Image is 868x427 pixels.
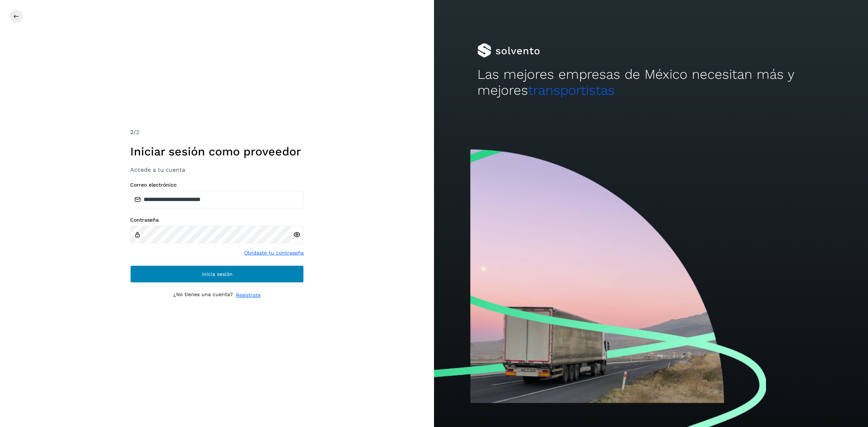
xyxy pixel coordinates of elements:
a: Regístrate [236,291,261,299]
div: /2 [130,128,304,137]
h2: Las mejores empresas de México necesitan más y mejores [477,67,825,99]
label: Correo electrónico [130,182,304,188]
label: Contraseña [130,217,304,223]
button: Inicia sesión [130,265,304,283]
h3: Accede a tu cuenta [130,166,304,173]
h1: Iniciar sesión como proveedor [130,145,304,158]
p: ¿No tienes una cuenta? [173,291,233,299]
span: 2 [130,129,133,136]
a: Olvidaste tu contraseña [244,249,304,257]
span: Inicia sesión [202,272,233,277]
span: transportistas [528,82,615,98]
